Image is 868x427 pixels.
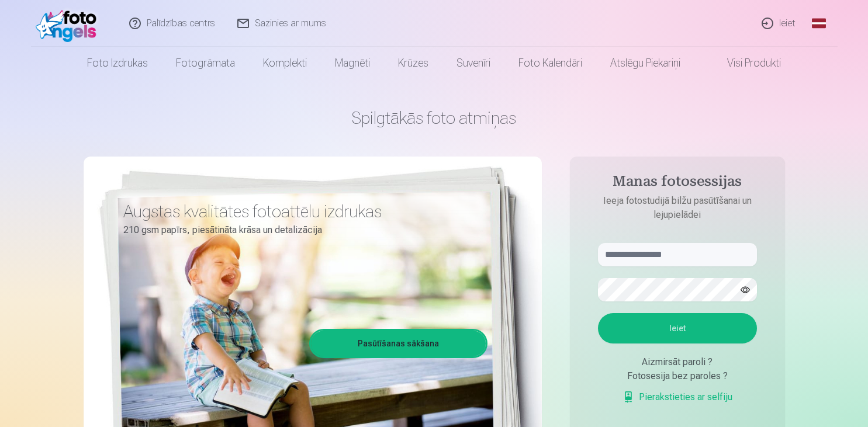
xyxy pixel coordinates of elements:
a: Foto izdrukas [73,47,162,79]
a: Atslēgu piekariņi [596,47,694,79]
h3: Augstas kvalitātes fotoattēlu izdrukas [123,201,479,222]
a: Pierakstieties ar selfiju [623,390,732,404]
p: 210 gsm papīrs, piesātināta krāsa un detalizācija [123,222,479,238]
a: Komplekti [249,47,321,79]
a: Krūzes [384,47,442,79]
p: Ieeja fotostudijā bilžu pasūtīšanai un lejupielādei [586,194,769,222]
a: Foto kalendāri [504,47,596,79]
h4: Manas fotosessijas [586,173,769,194]
button: Ieiet [598,313,757,343]
a: Fotogrāmata [162,47,249,79]
a: Suvenīri [442,47,504,79]
img: /fa1 [36,5,103,42]
div: Aizmirsāt paroli ? [598,355,757,369]
a: Visi produkti [694,47,795,79]
a: Magnēti [321,47,384,79]
h1: Spilgtākās foto atmiņas [84,107,785,129]
div: Fotosesija bez paroles ? [598,369,757,383]
a: Pasūtīšanas sākšana [311,331,486,356]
